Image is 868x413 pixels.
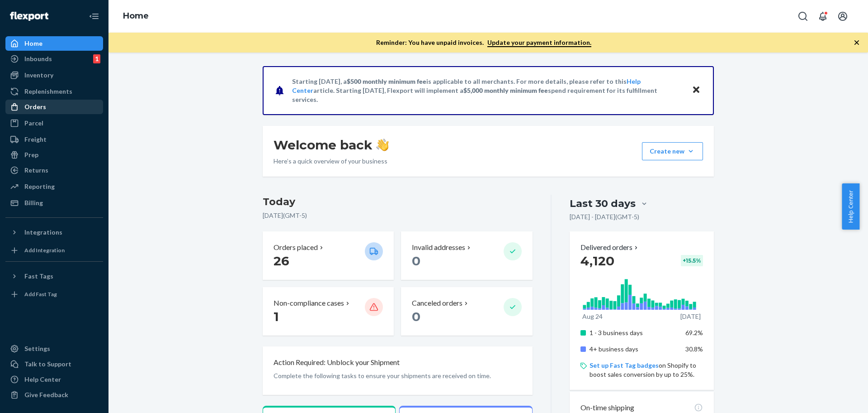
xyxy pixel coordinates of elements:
[274,137,389,153] h1: Welcome back
[5,148,103,162] a: Prep
[24,290,57,298] div: Add Fast Tag
[412,309,420,324] span: 0
[10,12,48,21] img: Flexport logo
[412,253,420,269] span: 0
[24,390,68,399] div: Give Feedback
[5,372,103,387] a: Help Center
[24,246,65,254] div: Add Integration
[274,298,344,308] p: Non-compliance cases
[24,39,42,48] div: Home
[842,183,859,230] button: Help Center
[590,361,703,379] p: on Shopify to boost sales conversion by up to 25%.
[376,38,591,47] p: Reminder: You have unpaid invoices.
[263,195,533,209] h3: Today
[570,197,636,211] div: Last 30 days
[93,54,100,63] div: 1
[5,341,103,356] a: Settings
[24,182,55,191] div: Reporting
[376,139,389,151] img: hand-wave emoji
[24,135,47,144] div: Freight
[5,196,103,210] a: Billing
[263,231,394,280] button: Orders placed 26
[274,242,318,253] p: Orders placed
[5,357,103,371] button: Talk to Support
[5,388,103,402] button: Give Feedback
[580,242,640,253] button: Delivered orders
[123,11,149,21] a: Home
[24,102,46,111] div: Orders
[5,132,103,147] a: Freight
[24,54,52,63] div: Inbounds
[487,38,591,47] a: Update your payment information.
[24,87,72,96] div: Replenishments
[24,344,50,353] div: Settings
[401,287,532,336] button: Canceled orders 0
[263,287,394,336] button: Non-compliance cases 1
[642,142,703,160] button: Create new
[590,328,679,337] p: 1 - 3 business days
[412,298,462,308] p: Canceled orders
[834,7,852,25] button: Open account menu
[5,163,103,178] a: Returns
[685,329,703,336] span: 69.2%
[292,77,683,104] p: Starting [DATE], a is applicable to all merchants. For more details, please refer to this article...
[24,375,61,384] div: Help Center
[5,36,103,51] a: Home
[274,309,279,324] span: 1
[5,269,103,283] button: Fast Tags
[5,68,103,82] a: Inventory
[680,312,701,321] p: [DATE]
[24,119,43,128] div: Parcel
[5,287,103,302] a: Add Fast Tag
[263,211,533,220] p: [DATE] ( GMT-5 )
[85,7,103,25] button: Close Navigation
[412,242,465,253] p: Invalid addresses
[24,71,53,80] div: Inventory
[274,157,389,166] p: Here’s a quick overview of your business
[24,272,53,281] div: Fast Tags
[401,231,532,280] button: Invalid addresses 0
[5,225,103,240] button: Integrations
[116,3,156,29] ol: breadcrumbs
[24,228,62,237] div: Integrations
[814,7,832,25] button: Open notifications
[5,52,103,66] a: Inbounds1
[590,345,679,354] p: 4+ business days
[5,243,103,258] a: Add Integration
[580,403,634,413] p: On-time shipping
[685,345,703,353] span: 30.8%
[24,166,48,175] div: Returns
[463,86,548,94] span: $5,000 monthly minimum fee
[690,84,702,97] button: Close
[274,371,522,380] p: Complete the following tasks to ensure your shipments are received on time.
[590,361,659,369] a: Set up Fast Tag badges
[582,312,603,321] p: Aug 24
[347,77,426,85] span: $500 monthly minimum fee
[24,360,71,369] div: Talk to Support
[580,253,614,269] span: 4,120
[5,179,103,194] a: Reporting
[274,357,400,368] p: Action Required: Unblock your Shipment
[570,212,639,221] p: [DATE] - [DATE] ( GMT-5 )
[274,253,289,269] span: 26
[24,150,38,159] div: Prep
[5,84,103,99] a: Replenishments
[24,198,43,207] div: Billing
[794,7,812,25] button: Open Search Box
[5,100,103,114] a: Orders
[681,255,703,266] div: + 15.5 %
[5,116,103,130] a: Parcel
